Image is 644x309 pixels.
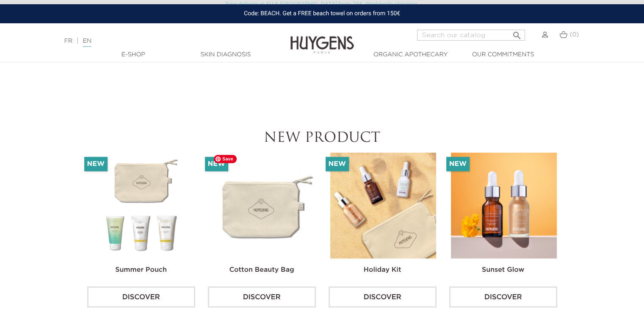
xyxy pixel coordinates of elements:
[115,267,167,273] a: Summer pouch
[417,30,525,41] input: Search
[60,36,262,46] div: |
[482,267,524,273] a: Sunset Glow
[511,28,522,38] i: 
[91,50,176,59] a: E-Shop
[64,38,72,44] a: FR
[229,267,294,273] a: Cotton Beauty Bag
[89,153,195,259] img: Summer pouch
[84,157,108,171] li: New
[329,287,437,308] a: Discover
[509,27,524,39] button: 
[569,32,579,38] span: (0)
[368,50,453,59] a: Organic Apothecary
[446,157,470,171] li: New
[87,287,195,308] a: Discover
[83,38,91,47] a: EN
[449,287,557,308] a: Discover
[290,22,354,55] img: Huygens
[330,153,436,259] img: Holiday kit
[326,157,349,171] li: New
[451,153,557,259] img: Sunset Glow
[214,155,237,163] span: Save
[208,287,316,308] a: Discover
[87,130,557,146] h2: New product
[183,50,268,59] a: Skin Diagnosis
[210,153,315,259] img: Cotton Beauty Bag
[205,157,228,171] li: New
[461,50,545,59] a: Our commitments
[364,267,401,273] a: Holiday Kit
